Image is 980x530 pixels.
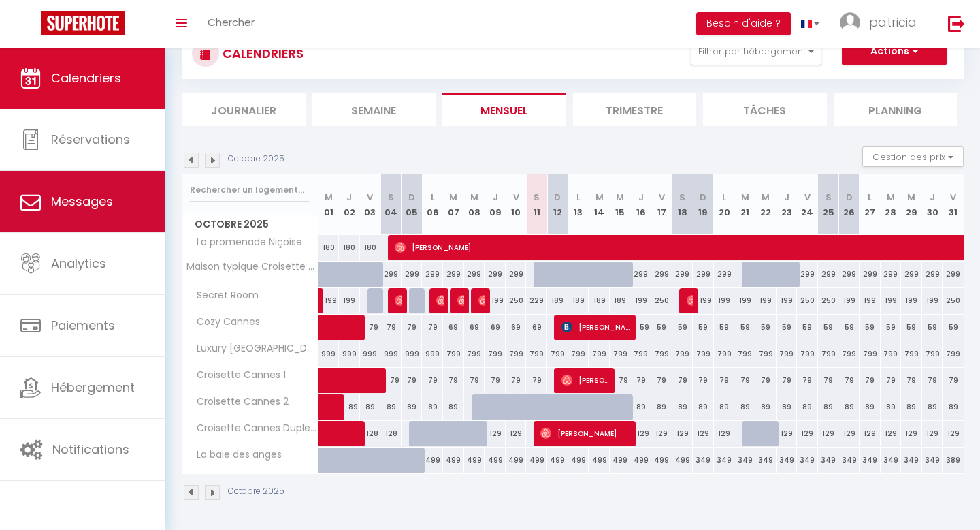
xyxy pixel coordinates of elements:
div: 180 [318,235,340,260]
div: 129 [797,421,818,446]
div: 89 [922,394,943,420]
div: 299 [443,262,464,287]
th: 21 [734,174,755,235]
span: [PERSON_NAME] [436,287,443,313]
div: 79 [838,368,860,393]
th: 01 [318,174,340,235]
th: 26 [838,174,860,235]
div: 349 [734,448,755,473]
div: 79 [714,368,735,393]
span: La baie des anges [184,448,285,463]
div: 799 [714,341,735,367]
span: Croisette Cannes 2 [184,394,292,409]
div: 799 [547,341,568,367]
abbr: S [679,191,685,204]
div: 89 [422,394,443,420]
th: 30 [922,174,943,235]
div: 59 [901,315,922,340]
div: 59 [838,315,860,340]
div: 79 [443,368,464,393]
div: 799 [818,341,839,367]
div: 199 [860,288,881,313]
div: 89 [838,394,860,420]
div: 250 [651,288,672,313]
div: 59 [943,315,964,340]
li: Journalier [182,93,306,126]
div: 199 [693,288,714,313]
th: 20 [714,174,735,235]
div: 89 [402,394,423,420]
div: 799 [755,341,777,367]
span: Maison typique Croisette Cannes [184,262,321,272]
div: 199 [318,288,340,313]
div: 799 [943,341,964,367]
span: Luxury [GEOGRAPHIC_DATA] [184,341,321,356]
div: 499 [422,448,443,473]
div: 199 [714,288,735,313]
div: 79 [901,368,922,393]
div: 129 [881,421,902,446]
abbr: D [700,191,706,204]
abbr: M [741,191,749,204]
div: 89 [714,394,735,420]
abbr: M [616,191,624,204]
div: 349 [777,448,798,473]
div: 499 [526,448,547,473]
span: [PERSON_NAME] [561,367,610,393]
div: 799 [797,341,818,367]
abbr: M [449,191,457,204]
div: 389 [943,448,964,473]
th: 07 [443,174,464,235]
div: 69 [443,315,464,340]
div: 180 [360,235,381,260]
div: 799 [901,341,922,367]
th: 28 [881,174,902,235]
span: Notifications [52,441,129,458]
abbr: V [659,191,665,204]
div: 89 [901,394,922,420]
div: 349 [797,448,818,473]
div: 199 [881,288,902,313]
abbr: L [722,191,726,204]
div: 299 [881,262,902,287]
div: 79 [860,368,881,393]
div: 89 [360,394,381,420]
div: 499 [506,448,527,473]
div: 499 [443,448,464,473]
div: 79 [922,368,943,393]
abbr: D [554,191,561,204]
div: 299 [651,262,672,287]
div: 189 [589,288,610,313]
div: 89 [797,394,818,420]
img: ... [840,12,860,33]
div: 129 [901,421,922,446]
abbr: M [470,191,478,204]
div: 89 [734,394,755,420]
div: 189 [547,288,568,313]
div: 299 [838,262,860,287]
div: 79 [881,368,902,393]
h3: CALENDRIERS [219,38,304,69]
div: 299 [672,262,693,287]
abbr: L [576,191,581,204]
abbr: M [907,191,915,204]
div: 180 [339,235,360,260]
div: 229 [526,288,547,313]
div: 129 [630,421,651,446]
th: 10 [506,174,527,235]
span: [PERSON_NAME] [561,314,632,340]
th: 31 [943,174,964,235]
div: 79 [402,315,423,340]
div: 999 [360,341,381,367]
abbr: M [887,191,895,204]
div: 299 [402,262,423,287]
span: Chercher [208,15,255,29]
div: 89 [881,394,902,420]
div: 129 [651,421,672,446]
th: 12 [547,174,568,235]
span: Analytics [51,255,106,272]
span: Calendriers [51,69,121,87]
div: 79 [610,368,631,393]
abbr: V [950,191,956,204]
div: 499 [651,448,672,473]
